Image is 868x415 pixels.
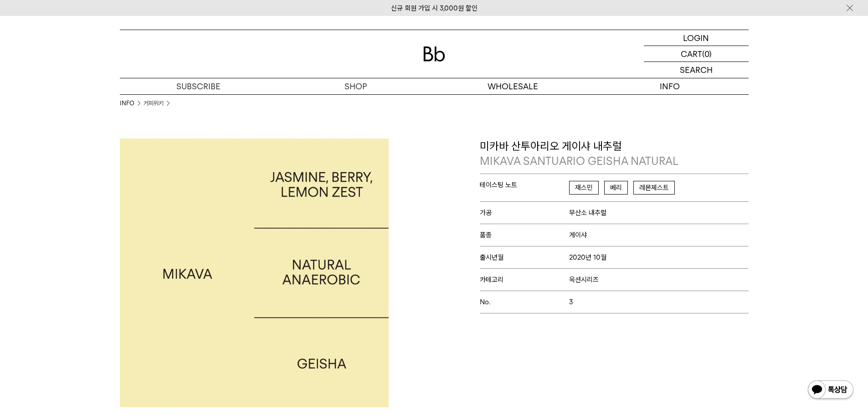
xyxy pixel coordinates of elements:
[480,209,570,217] span: 가공
[277,78,434,94] a: SHOP
[680,62,713,78] p: SEARCH
[120,99,144,108] li: INFO
[644,46,749,62] a: CART (0)
[681,46,702,61] p: CART
[644,30,749,46] a: LOGIN
[480,181,570,189] span: 테이스팅 노트
[480,231,570,239] span: 품종
[144,99,164,108] a: 커피위키
[633,181,675,195] span: 레몬제스트
[120,78,277,94] a: SUBSCRIBE
[569,181,599,195] span: 재스민
[120,138,389,407] img: 미카바 산투아리오 게이샤 내추럴MIKAVA SANTUARIO GEISHA NATURAL
[480,298,570,306] span: No.
[807,379,854,401] img: 카카오톡 채널 1:1 채팅 버튼
[423,46,445,61] img: 로고
[569,298,573,306] span: 3
[569,231,587,239] span: 게이샤
[683,30,709,46] p: LOGIN
[702,46,712,61] p: (0)
[591,78,749,94] p: INFO
[569,253,606,261] span: 2020년 10월
[569,209,606,217] span: 무산소 내추럴
[480,138,749,169] p: 미카바 산투아리오 게이샤 내추럴
[569,276,599,284] span: 옥션시리즈
[604,181,628,195] span: 베리
[480,253,570,261] span: 출시년월
[434,78,591,94] p: WHOLESALE
[391,4,478,12] a: 신규 회원 가입 시 3,000원 할인
[480,276,570,284] span: 카테고리
[480,154,749,169] p: MIKAVA SANTUARIO GEISHA NATURAL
